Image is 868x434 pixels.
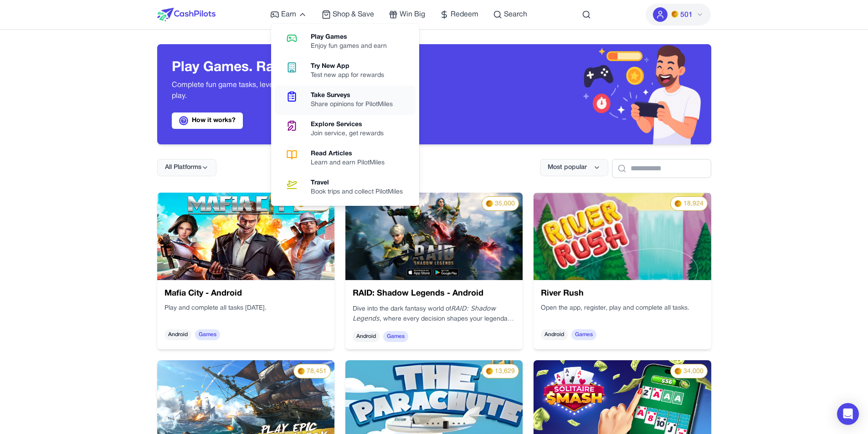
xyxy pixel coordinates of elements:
a: Search [493,9,527,20]
button: Most popular [540,159,608,176]
a: Earn [270,9,307,20]
span: 501 [680,10,693,20]
span: Shop & Save [333,9,374,20]
span: Earn [281,9,296,20]
p: Complete fun game tasks, level up, and collect PilotMiles every time you play. [172,80,420,102]
a: Read ArticlesLearn and earn PilotMiles [275,144,416,173]
a: How it works? [172,112,243,129]
div: Test new app for rewards [311,71,391,80]
span: Games [728,371,748,398]
div: Explore Services [311,120,391,129]
span: Web [562,412,580,433]
span: Most popular [548,163,587,172]
div: Share opinions for PilotMiles [311,100,400,109]
span: All Platforms [165,163,201,172]
div: Learn and earn PilotMiles [311,158,392,168]
div: Enjoy fun games and earn [311,42,394,51]
a: Take SurveysShare opinions for PilotMiles [275,86,416,115]
span: Redeem [451,9,478,20]
div: Join service, get rewards [311,129,391,138]
button: All Platforms [157,159,216,176]
div: Read Articles [311,149,392,158]
a: TravelBook trips and collect PilotMiles [275,173,416,202]
div: Try New App [311,62,391,71]
div: Open Intercom Messenger [837,403,859,425]
img: CashPilots Logo [157,8,216,21]
a: Explore ServicesJoin service, get rewards [275,115,416,144]
a: Redeem [440,9,478,20]
a: Try New AppTest new app for rewards [275,56,416,86]
img: Header decoration [434,44,711,144]
h3: Play Games. Rack Up Rewards. [172,60,420,76]
div: Play Games [311,33,394,42]
a: Play GamesEnjoy fun games and earn [275,27,416,56]
a: Shop & Save [322,9,374,20]
button: PMs501 [646,4,711,26]
div: Travel [311,179,410,188]
span: Android [715,343,736,373]
a: Win Big [389,9,425,20]
div: Take Surveys [311,91,400,100]
img: PMs [671,10,678,18]
span: Search [504,9,527,20]
div: Book trips and collect PilotMiles [311,188,410,197]
span: Win Big [400,9,425,20]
